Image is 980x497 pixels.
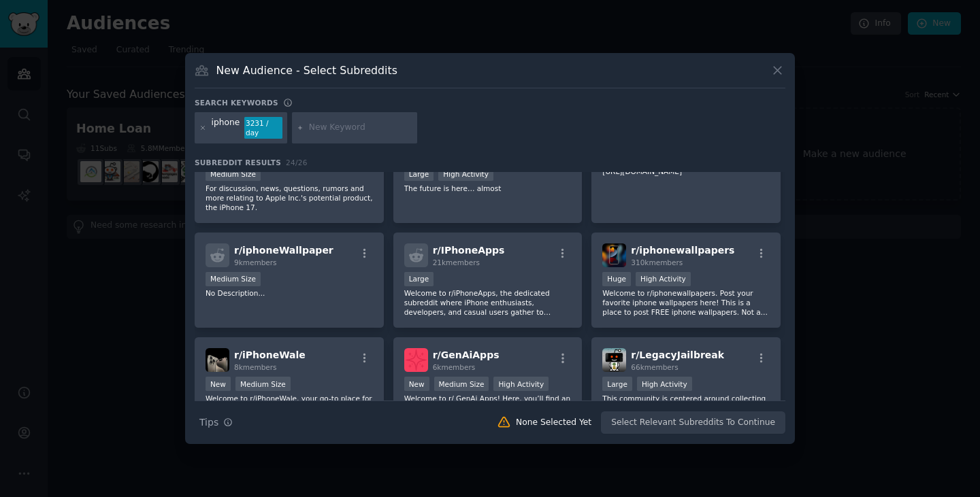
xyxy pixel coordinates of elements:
[206,272,261,286] div: Medium Size
[434,377,489,391] div: Medium Size
[404,288,572,317] p: Welcome to r/iPhoneApps, the dedicated subreddit where iPhone enthusiasts, developers, and casual...
[433,363,476,371] span: 6k members
[602,348,626,372] img: LegacyJailbreak
[602,243,626,267] img: iphonewallpapers
[404,272,434,286] div: Large
[602,288,770,317] p: Welcome to r/iphonewallpapers. Post your favorite iphone wallpapers here! This is a place to post...
[433,245,505,256] span: r/ IPhoneApps
[433,349,500,360] span: r/ GenAiApps
[404,394,572,422] p: Welcome to r/ GenAi Apps! Here, you’ll find an active community dedicated to exploring the latest...
[602,272,631,286] div: Huge
[234,363,277,371] span: 8k members
[216,63,397,78] h3: New Audience - Select Subreddits
[404,184,572,193] p: The future is here… almost
[286,158,308,167] span: 24 / 26
[602,167,770,176] p: [URL][DOMAIN_NAME]
[602,377,632,391] div: Large
[404,167,434,181] div: Large
[199,415,218,430] span: Tips
[636,272,691,286] div: High Activity
[235,377,291,391] div: Medium Size
[516,417,591,429] div: None Selected Yet
[631,258,683,267] span: 310k members
[234,258,277,267] span: 9k members
[206,377,231,391] div: New
[433,258,480,267] span: 21k members
[206,394,373,413] p: Welcome to r/iPhoneWale, your go-to place for all things Apple in [GEOGRAPHIC_DATA].
[438,167,493,181] div: High Activity
[234,245,333,256] span: r/ iphoneWallpaper
[602,394,770,422] p: This community is centered around collecting and jailbreaking iOS devices on iOS versions conside...
[206,288,373,298] p: No Description...
[631,245,734,256] span: r/ iphonewallpapers
[404,348,428,372] img: GenAiApps
[637,377,692,391] div: High Activity
[631,363,678,371] span: 66k members
[206,184,373,212] p: For discussion, news, questions, rumors and more relating to Apple Inc.'s potential product, the ...
[206,167,261,181] div: Medium Size
[404,377,429,391] div: New
[631,349,724,360] span: r/ LegacyJailbreak
[493,377,549,391] div: High Activity
[212,117,240,139] div: iphone
[309,122,412,134] input: New Keyword
[195,158,281,167] span: Subreddit Results
[195,98,278,107] h3: Search keywords
[206,348,229,372] img: iPhoneWale
[244,117,282,139] div: 3231 / day
[195,411,238,434] button: Tips
[234,349,306,360] span: r/ iPhoneWale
